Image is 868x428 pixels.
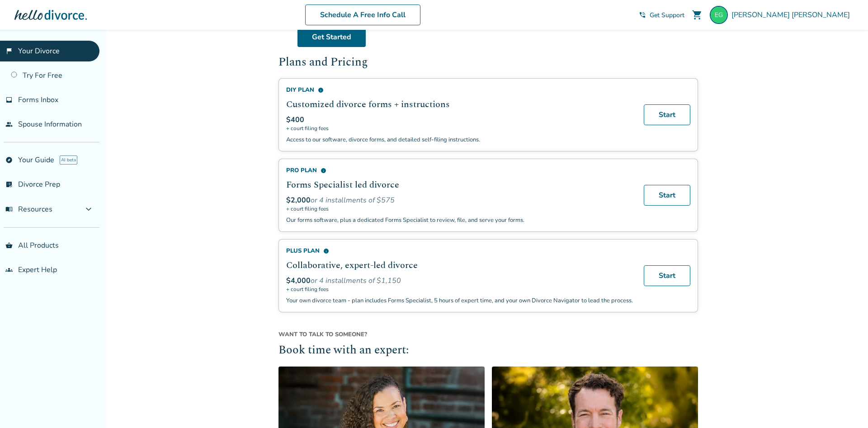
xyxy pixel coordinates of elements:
h2: Plans and Pricing [278,54,698,71]
span: phone_in_talk [639,11,646,19]
div: Plus Plan [286,247,633,255]
div: or 4 installments of $575 [286,195,633,205]
span: info [318,87,324,93]
span: info [321,168,326,174]
span: + court filing fees [286,205,633,212]
a: Schedule A Free Info Call [305,5,420,25]
span: inbox [5,96,13,103]
a: Get Started [297,27,366,47]
iframe: Chat Widget [823,385,868,428]
span: info [323,248,329,254]
a: Start [644,104,690,125]
h2: Forms Specialist led divorce [286,178,633,192]
span: + court filing fees [286,286,633,293]
span: expand_more [83,204,94,215]
p: Our forms software, plus a dedicated Forms Specialist to review, file, and serve your forms. [286,216,633,224]
a: Start [644,185,690,206]
span: list_alt_check [5,181,13,188]
span: AI beta [60,155,77,165]
a: Start [644,265,690,286]
img: egelner@gmail.com [710,6,728,24]
span: Resources [5,204,52,214]
h2: Collaborative, expert-led divorce [286,259,633,272]
span: menu_book [5,206,13,213]
div: Pro Plan [286,166,633,174]
span: people [5,121,13,128]
h2: Book time with an expert: [278,342,698,359]
span: + court filing fees [286,125,633,132]
span: $2,000 [286,195,311,205]
p: Your own divorce team - plan includes Forms Specialist, 5 hours of expert time, and your own Divo... [286,296,633,305]
span: $400 [286,115,304,125]
span: [PERSON_NAME] [PERSON_NAME] [731,10,854,20]
span: Want to talk to someone? [278,330,698,339]
span: $4,000 [286,276,311,286]
h2: Customized divorce forms + instructions [286,98,633,111]
span: Forms Inbox [18,95,58,105]
div: or 4 installments of $1,150 [286,276,633,286]
span: shopping_basket [5,242,13,249]
p: Access to our software, divorce forms, and detailed self-filing instructions. [286,136,633,144]
span: groups [5,266,13,273]
span: flag_2 [5,47,13,55]
span: explore [5,156,13,164]
span: Get Support [650,11,684,19]
a: phone_in_talkGet Support [639,11,684,19]
span: shopping_cart [692,9,703,20]
div: DIY Plan [286,86,633,94]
